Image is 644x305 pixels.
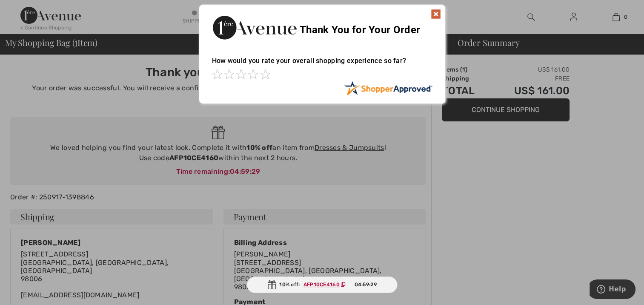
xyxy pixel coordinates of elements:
[246,276,398,293] div: 10% off:
[354,281,376,288] span: 04:59:29
[19,6,37,14] span: Help
[267,280,276,289] img: Gift.svg
[212,13,297,42] img: Thank You for Your Order
[303,282,340,288] ins: AFP10CE4160
[300,24,420,36] span: Thank You for Your Order
[212,48,432,81] div: How would you rate your overall shopping experience so far?
[431,9,441,19] img: x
